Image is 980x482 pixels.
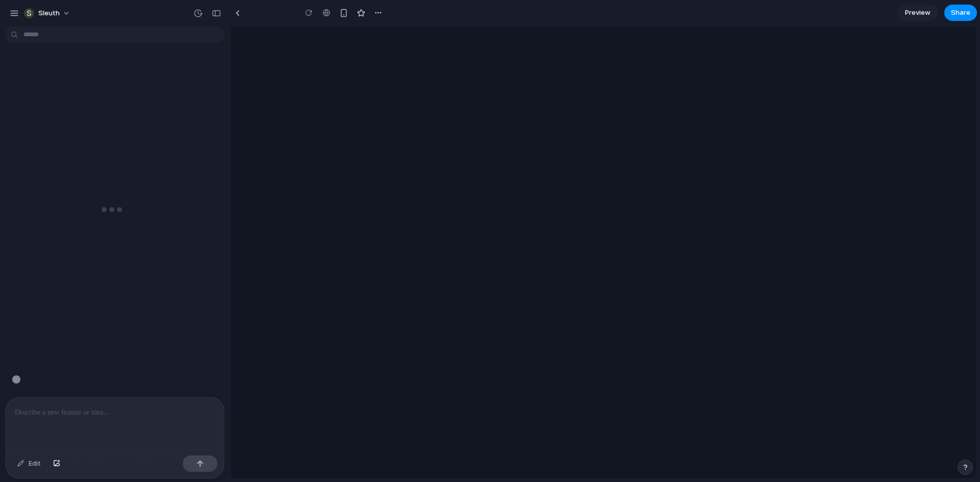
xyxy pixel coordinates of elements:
button: Sleuth [20,5,76,21]
button: Share [944,5,977,21]
a: Preview [897,5,938,21]
span: Share [951,8,970,18]
span: Preview [905,8,930,18]
span: Sleuth [38,8,60,18]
